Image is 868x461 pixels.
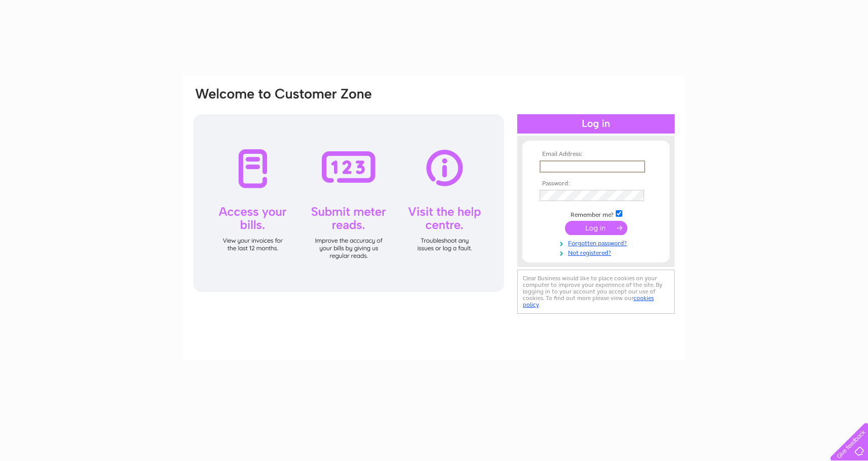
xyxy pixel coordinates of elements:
input: Submit [565,221,627,235]
td: Remember me? [537,209,655,219]
a: cookies policy [523,294,654,308]
div: Clear Business would like to place cookies on your computer to improve your experience of the sit... [517,270,675,314]
th: Password: [537,180,655,187]
th: Email Address: [537,151,655,158]
a: Not registered? [540,247,655,257]
a: Forgotten password? [540,238,655,247]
